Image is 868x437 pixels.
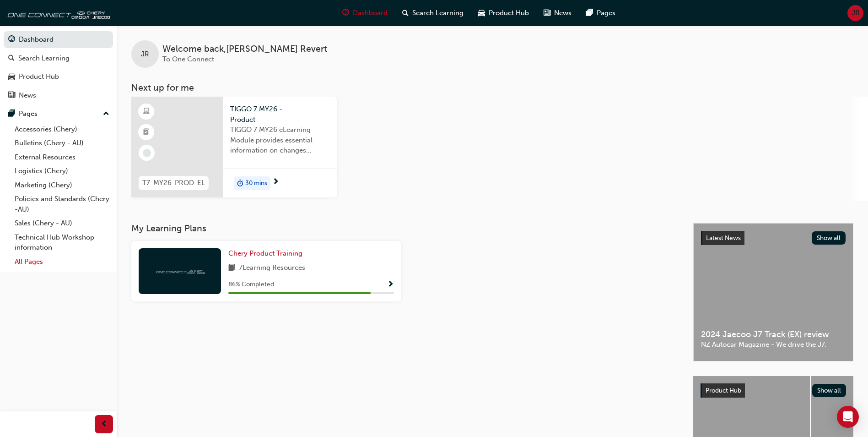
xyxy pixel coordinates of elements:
span: T7-MY26-PROD-EL [142,178,205,188]
span: TIGGO 7 MY26 eLearning Module provides essential information on changes introduced with the new M... [230,125,330,156]
a: News [4,87,113,104]
span: Welcome back , [PERSON_NAME] Revert [162,44,327,55]
button: Pages [4,105,113,122]
span: search-icon [8,55,15,63]
a: Marketing (Chery) [11,178,113,192]
a: Dashboard [4,31,113,48]
div: Pages [19,109,38,119]
a: Technical Hub Workshop information [11,230,113,255]
span: next-icon [272,178,279,186]
span: 7 Learning Resources [239,262,305,274]
a: news-iconNews [536,4,579,22]
a: Search Learning [4,50,113,67]
a: Bulletins (Chery - AU) [11,136,113,150]
span: Chery Product Training [228,249,302,257]
a: car-iconProduct Hub [471,4,536,22]
button: Show all [812,384,846,397]
button: DashboardSearch LearningProduct HubNews [4,29,113,105]
a: Product Hub [4,68,113,85]
button: Show all [812,231,846,245]
a: pages-iconPages [579,4,623,22]
span: 30 mins [245,178,267,189]
span: book-icon [228,262,235,274]
div: Search Learning [18,53,70,64]
span: pages-icon [8,110,15,118]
a: Chery Product Training [228,248,306,259]
a: guage-iconDashboard [335,4,395,22]
a: Policies and Standards (Chery -AU) [11,192,113,216]
img: oneconnect [155,267,205,275]
span: prev-icon [101,419,108,430]
span: JR [141,49,149,60]
span: car-icon [8,73,15,81]
span: NZ Autocar Magazine - We drive the J7. [701,339,846,350]
a: Latest NewsShow all [701,231,846,246]
span: learningRecordVerb_NONE-icon [143,149,151,157]
span: JR [852,8,860,18]
span: 86 % Completed [228,279,274,290]
div: Open Intercom Messenger [837,406,859,428]
span: To One Connect [162,55,214,63]
button: JR [847,5,863,21]
span: Dashboard [353,8,388,18]
a: All Pages [11,255,113,269]
span: TIGGO 7 MY26 - Product [230,104,330,125]
h3: My Learning Plans [131,223,679,234]
span: learningResourceType_ELEARNING-icon [143,106,150,118]
div: News [19,90,36,101]
a: search-iconSearch Learning [395,4,471,22]
img: oneconnect [5,4,110,22]
span: Pages [597,8,615,18]
a: Latest NewsShow all2024 Jaecoo J7 Track (EX) reviewNZ Autocar Magazine - We drive the J7. [693,223,853,361]
a: Logistics (Chery) [11,164,113,178]
button: Show Progress [387,279,394,290]
span: news-icon [8,92,15,100]
span: booktick-icon [143,126,150,138]
a: Product HubShow all [701,383,846,398]
span: up-icon [103,108,109,120]
span: Search Learning [412,8,464,18]
span: guage-icon [342,7,349,19]
a: External Resources [11,150,113,164]
span: Latest News [706,234,741,242]
span: guage-icon [8,36,15,44]
h3: Next up for me [117,82,868,93]
a: Sales (Chery - AU) [11,216,113,230]
span: pages-icon [586,7,593,19]
span: Show Progress [387,281,394,289]
span: News [554,8,571,18]
a: T7-MY26-PROD-ELTIGGO 7 MY26 - ProductTIGGO 7 MY26 eLearning Module provides essential information... [131,97,337,197]
span: search-icon [402,7,409,19]
span: duration-icon [237,177,243,189]
span: Product Hub [489,8,529,18]
span: car-icon [478,7,485,19]
span: Product Hub [706,387,741,394]
span: news-icon [544,7,550,19]
div: Product Hub [19,71,59,82]
span: 2024 Jaecoo J7 Track (EX) review [701,329,846,340]
a: Accessories (Chery) [11,122,113,137]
